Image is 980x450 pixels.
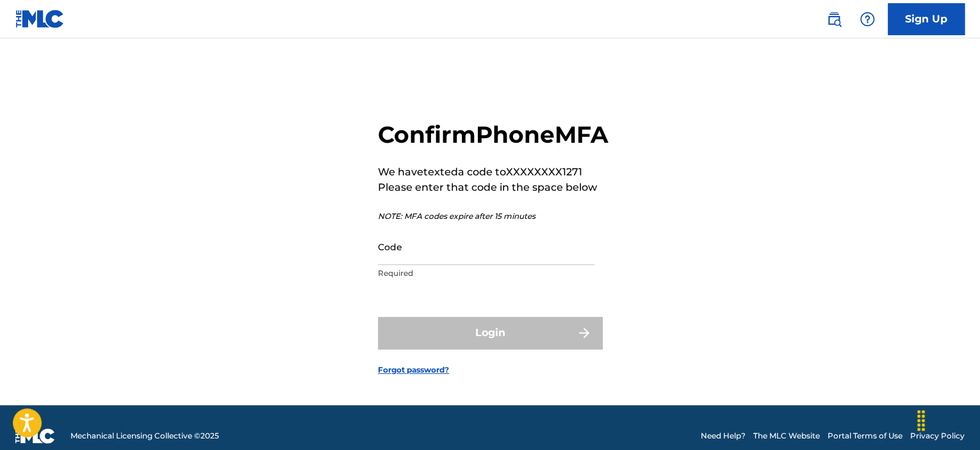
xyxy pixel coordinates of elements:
[854,6,880,32] div: Help
[911,401,931,440] div: Drag
[15,428,55,444] img: logo
[378,180,608,195] p: Please enter that code in the space below
[828,430,902,442] a: Portal Terms of Use
[826,12,842,27] img: search
[15,10,65,28] img: MLC Logo
[910,430,965,442] a: Privacy Policy
[916,389,980,450] iframe: Chat Widget
[378,211,608,222] p: NOTE: MFA codes expire after 15 minutes
[821,6,847,32] a: Public Search
[753,430,820,442] a: The MLC Website
[378,120,608,149] h2: Confirm Phone MFA
[70,430,219,442] span: Mechanical Licensing Collective © 2025
[378,364,449,376] a: Forgot password?
[378,165,608,180] p: We have texted a code to XXXXXXXX1271
[860,12,875,27] img: help
[701,430,746,442] a: Need Help?
[378,268,594,279] p: Required
[888,3,965,35] a: Sign Up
